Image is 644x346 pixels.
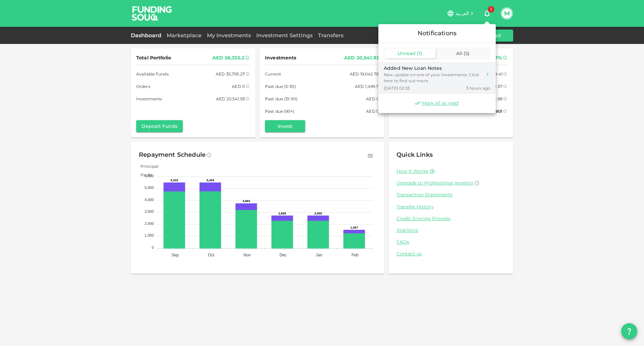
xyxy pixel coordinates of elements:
[397,50,416,56] span: Unread
[422,100,459,106] span: Mark all as read
[384,65,482,72] div: Added New Loan Notes
[464,50,470,56] span: ( 5 )
[418,30,457,37] span: Notifications
[384,72,482,84] div: New update on one of your investments. Click here to find out more.
[384,85,410,91] span: [DATE] 02:33
[466,85,490,91] span: 3 hours ago
[417,50,422,56] span: ( 1 )
[456,50,462,56] span: All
